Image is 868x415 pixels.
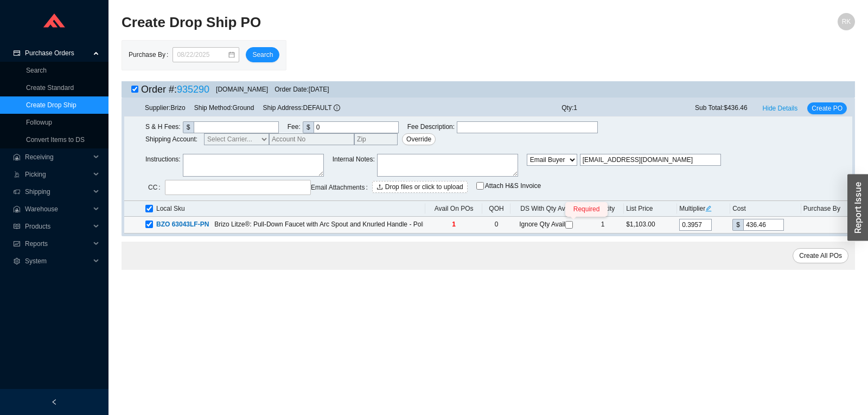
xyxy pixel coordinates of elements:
[763,103,798,114] span: Hide Details
[582,217,624,234] td: 1
[354,133,398,145] input: Zip
[705,205,712,212] span: edit
[26,101,76,109] a: Create Drop Ship
[452,221,456,228] span: 1
[695,102,748,114] span: Sub Total: $436.46
[269,133,354,145] input: Account No
[333,154,375,180] span: Internal Notes :
[25,200,90,218] span: Warehouse
[793,248,848,263] button: Create All POs
[624,201,677,217] th: List Price
[252,49,273,60] span: Search
[376,184,383,191] span: upload
[13,241,21,247] span: fund
[275,84,329,95] div: Order Date: [DATE]
[730,201,801,217] th: Cost
[807,102,847,114] button: Create PO
[407,121,455,133] span: Fee Description :
[145,104,186,112] span: Supplier: Brizo
[216,84,268,95] div: [DOMAIN_NAME]
[148,180,165,195] label: CC
[25,148,90,166] span: Receiving
[732,219,743,231] div: $
[51,399,58,405] span: left
[25,183,90,200] span: Shipping
[485,183,541,189] span: Attach H&S Invoice
[476,182,484,190] input: Attach H&S Invoice
[25,235,90,252] span: Reports
[561,102,577,114] span: Qty: 1
[799,250,842,261] span: Create All POs
[177,84,209,95] a: 935290
[214,221,457,228] span: Brizo Litze®: Pull-Down Faucet with Arc Spout and Knurled Handle - Polished Nickel
[13,223,21,230] span: read
[406,134,431,145] span: Override
[842,13,851,30] span: RK
[334,105,340,111] span: info-circle
[129,47,173,62] label: Purchase By
[679,203,728,214] div: Multiplier
[624,217,677,234] td: $1,103.00
[183,121,194,133] div: $
[13,50,21,56] span: credit-card
[425,201,482,217] th: Avail On POs
[565,202,608,217] div: Required
[246,47,279,62] button: Search
[145,154,181,180] span: Instructions :
[372,181,468,193] button: uploadDrop files or click to upload
[812,103,843,114] span: Create PO
[582,201,624,217] th: Quantity
[145,121,181,133] span: S & H Fees :
[194,104,254,112] span: Ship Method: Ground
[801,201,852,217] th: Purchase By
[25,166,90,183] span: Picking
[177,49,227,60] input: 08/22/2025
[141,81,209,98] div: Order #:
[263,104,340,112] span: Ship Address: DEFAULT
[26,67,47,74] a: Search
[758,102,802,114] button: Hide Details
[303,121,314,133] div: $
[156,221,209,228] span: BZO 63043LF-PN
[495,221,499,228] span: 0
[156,203,185,214] span: Local Sku
[13,258,21,264] span: setting
[25,218,90,235] span: Products
[385,181,463,192] span: Drop files or click to upload
[311,180,372,195] label: Email Attachments
[25,252,90,270] span: System
[26,136,85,144] a: Convert Items to DS
[482,201,510,217] th: QOH
[510,201,582,217] th: DS With Qty Avail
[122,13,672,32] h2: Create Drop Ship PO
[565,221,573,229] input: Required
[145,133,436,145] span: Shipping Account:
[25,44,90,62] span: Purchase Orders
[402,133,436,145] button: Override
[26,119,52,126] a: Followup
[288,121,301,133] span: Fee :
[519,221,573,228] span: Ignore Qty Avail
[26,84,74,92] a: Create Standard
